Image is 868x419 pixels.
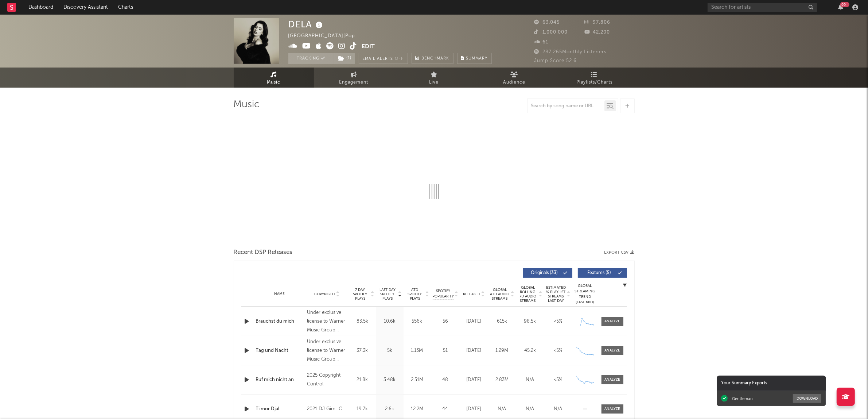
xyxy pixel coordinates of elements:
[474,68,554,88] a: Audience
[378,288,397,301] span: Last Day Spotify Plays
[378,405,402,413] div: 2.6k
[463,292,480,296] span: Released
[405,405,429,413] div: 12.2M
[334,53,355,64] button: (1)
[307,405,347,414] div: 2021 DJ Gimi-O
[604,250,635,255] button: Export CSV
[490,318,514,325] div: 615k
[405,376,429,384] div: 2.51M
[490,288,510,301] span: Global ATD Audio Streams
[234,248,293,257] span: Recent DSP Releases
[288,18,325,30] div: DELA
[518,376,542,384] div: N/A
[405,347,429,354] div: 1.13M
[378,376,402,384] div: 3.48k
[838,4,843,10] button: 99+
[574,283,596,305] div: Global Streaming Trend (Last 60D)
[307,371,347,389] div: 2025 Copyright Control
[523,268,572,278] button: Originals(33)
[256,291,304,297] div: Name
[378,318,402,325] div: 10.6k
[518,285,538,303] span: Global Rolling 7D Audio Streams
[234,68,314,88] a: Music
[307,308,347,335] div: Under exclusive license to Warner Music Group Germany Holding GmbH,, © 2025 DELA
[546,347,571,354] div: <5%
[518,318,542,325] div: 98.5k
[362,42,375,51] button: Edit
[554,68,635,88] a: Playlists/Charts
[717,376,826,391] div: Your Summary Exports
[267,78,280,87] span: Music
[314,68,394,88] a: Engagement
[546,405,571,413] div: N/A
[503,78,525,87] span: Audience
[395,57,404,61] em: Off
[256,347,304,354] a: Tag und Nacht
[351,318,374,325] div: 83.5k
[405,318,429,325] div: 556k
[256,405,304,413] a: Ti mor Djal
[462,347,486,354] div: [DATE]
[534,30,568,35] span: 1.000.000
[334,53,355,64] span: ( 1 )
[412,53,454,64] a: Benchmark
[288,53,334,64] button: Tracking
[462,376,486,384] div: [DATE]
[462,405,486,413] div: [DATE]
[546,318,571,325] div: <5%
[378,347,402,354] div: 5k
[534,40,549,45] span: 61
[732,396,753,401] div: Gentleman
[429,78,439,87] span: Live
[314,292,335,296] span: Copyright
[518,405,542,413] div: N/A
[546,376,571,384] div: <5%
[490,405,514,413] div: N/A
[793,394,821,403] button: Download
[708,3,817,12] input: Search for artists
[546,285,566,303] span: Estimated % Playlist Streams Last Day
[534,58,577,63] span: Jump Score: 52.6
[584,30,610,35] span: 42.200
[433,347,458,354] div: 51
[351,376,374,384] div: 21.8k
[490,347,514,354] div: 1.29M
[518,347,542,354] div: 45.2k
[583,271,616,275] span: Features ( 5 )
[578,268,627,278] button: Features(5)
[528,103,604,109] input: Search by song name or URL
[576,78,612,87] span: Playlists/Charts
[534,20,560,25] span: 63.045
[256,376,304,384] a: Ruf mich nicht an
[422,54,449,63] span: Benchmark
[840,2,849,7] div: 99 +
[528,271,561,275] span: Originals ( 33 )
[307,338,347,364] div: Under exclusive license to Warner Music Group Germany Holding GmbH,, © 2025 DELA
[405,288,425,301] span: ATD Spotify Plays
[351,405,374,413] div: 19.7k
[466,57,488,61] span: Summary
[351,288,370,301] span: 7 Day Spotify Plays
[432,288,454,299] span: Spotify Popularity
[339,78,369,87] span: Engagement
[584,20,610,25] span: 97.806
[256,318,304,325] a: Brauchst du mich
[359,53,408,64] button: Email AlertsOff
[534,50,607,54] span: 287.265 Monthly Listeners
[351,347,374,354] div: 37.3k
[433,376,458,384] div: 48
[394,68,474,88] a: Live
[433,405,458,413] div: 44
[457,53,492,64] button: Summary
[433,318,458,325] div: 56
[288,32,364,41] div: [GEOGRAPHIC_DATA] | Pop
[490,376,514,384] div: 2.83M
[462,318,486,325] div: [DATE]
